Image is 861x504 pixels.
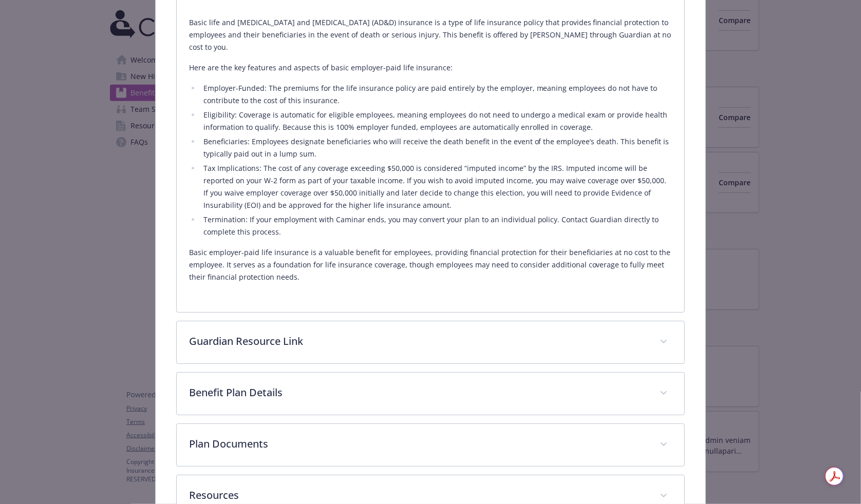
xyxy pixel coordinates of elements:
p: Basic life and [MEDICAL_DATA] and [MEDICAL_DATA] (AD&D) insurance is a type of life insurance pol... [189,16,672,53]
div: Guardian Resource Link [177,321,685,363]
div: Benefit Plan Details [177,373,685,415]
li: Tax Implications: The cost of any coverage exceeding $50,000 is considered “imputed income” by th... [200,162,672,211]
div: Description [177,8,685,312]
p: Resources [189,488,648,503]
p: Here are the key features and aspects of basic employer-paid life insurance: [189,62,672,74]
li: Beneficiaries: Employees designate beneficiaries who will receive the death benefit in the event ... [200,135,672,160]
p: Guardian Resource Link [189,334,648,349]
p: Basic employer-paid life insurance is a valuable benefit for employees, providing financial prote... [189,246,672,283]
p: Plan Documents [189,436,648,452]
div: Plan Documents [177,424,685,466]
li: Employer-Funded: The premiums for the life insurance policy are paid entirely by the employer, me... [200,82,672,107]
p: Benefit Plan Details [189,385,648,400]
li: Termination: If your employment with Caminar ends, you may convert your plan to an individual pol... [200,214,672,238]
li: Eligibility: Coverage is automatic for eligible employees, meaning employees do not need to under... [200,109,672,133]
